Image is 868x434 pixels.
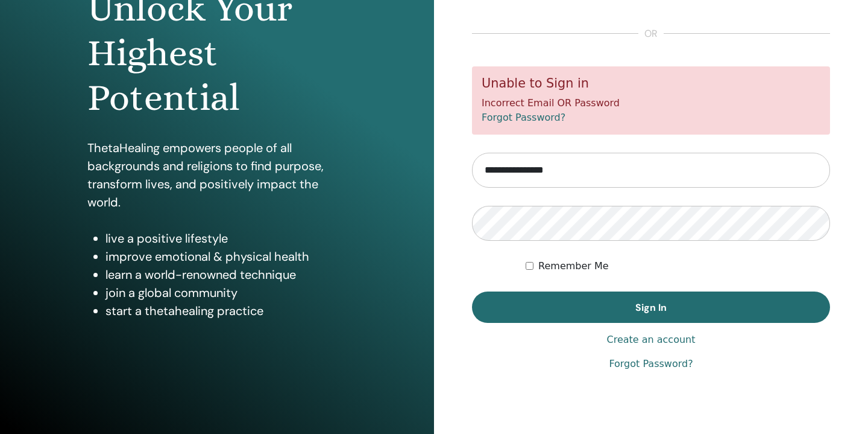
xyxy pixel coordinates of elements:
h5: Unable to Sign in [482,76,820,91]
span: Sign In [635,301,667,314]
a: Create an account [606,333,695,347]
label: Remember Me [538,259,609,273]
span: or [638,27,664,41]
p: ThetaHealing empowers people of all backgrounds and religions to find purpose, transform lives, a... [87,139,347,211]
li: start a thetahealing practice [105,302,347,320]
button: Sign In [472,292,830,323]
div: Keep me authenticated indefinitely or until I manually logout [526,259,830,273]
li: join a global community [105,284,347,302]
li: live a positive lifestyle [105,229,347,247]
a: Forgot Password? [482,112,565,123]
a: Forgot Password? [609,357,693,371]
div: Incorrect Email OR Password [472,66,830,135]
li: learn a world-renowned technique [105,266,347,284]
li: improve emotional & physical health [105,247,347,266]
